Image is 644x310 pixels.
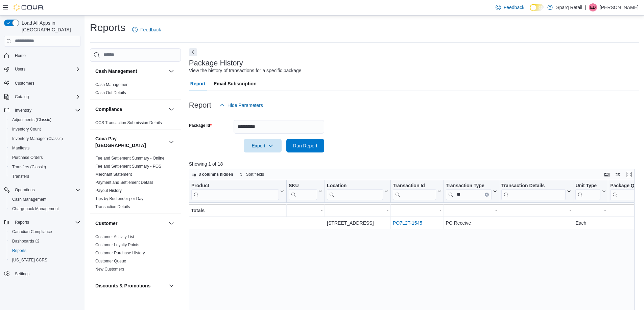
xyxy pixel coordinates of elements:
[590,3,596,11] span: ED
[12,248,26,253] span: Reports
[12,65,28,73] button: Users
[9,205,62,213] a: Chargeback Management
[189,59,243,67] h3: Package History
[15,220,29,225] span: Reports
[9,256,50,264] a: [US_STATE] CCRS
[95,188,122,193] a: Payout History
[95,188,122,193] span: Payout History
[95,243,139,247] a: Customer Loyalty Points
[95,282,150,289] h3: Discounts & Promotions
[12,257,47,263] span: [US_STATE] CCRS
[190,77,206,90] span: Report
[90,233,181,276] div: Customer
[327,183,383,189] div: Location
[585,3,586,11] p: |
[7,255,83,265] button: [US_STATE] CCRS
[95,250,145,256] span: Customer Purchase History
[95,164,161,169] span: Fee and Settlement Summary - POS
[95,204,130,209] a: Transaction Details
[9,116,54,124] a: Adjustments (Classic)
[1,185,83,195] button: Operations
[7,246,83,255] button: Reports
[293,142,317,149] span: Run Report
[95,135,166,149] button: Cova Pay [GEOGRAPHIC_DATA]
[12,93,80,101] span: Catalog
[9,163,80,171] span: Transfers (Classic)
[12,186,38,194] button: Operations
[7,153,83,162] button: Purchase Orders
[1,64,83,74] button: Users
[12,106,80,114] span: Inventory
[95,82,129,87] span: Cash Management
[12,155,43,160] span: Purchase Orders
[191,183,284,200] button: Product
[12,238,39,244] span: Dashboards
[9,125,80,133] span: Inventory Count
[9,135,80,143] span: Inventory Manager (Classic)
[575,183,606,200] button: Unit Type
[95,90,126,95] a: Cash Out Details
[393,220,422,226] a: PO7L2T-1545
[446,183,491,189] div: Transaction Type
[15,66,25,72] span: Users
[12,218,32,226] button: Reports
[600,3,639,11] p: [PERSON_NAME]
[9,237,80,245] span: Dashboards
[95,156,165,161] a: Fee and Settlement Summary - Online
[1,269,83,279] button: Settings
[214,77,257,90] span: Email Subscription
[95,266,124,272] span: New Customers
[7,162,83,172] button: Transfers (Classic)
[12,93,31,101] button: Catalog
[327,183,383,200] div: Location
[327,183,388,200] button: Location
[7,143,83,153] button: Manifests
[95,258,126,264] span: Customer Queue
[12,65,80,73] span: Users
[9,125,44,133] a: Inventory Count
[95,196,143,201] span: Tips by Budtender per Day
[393,183,436,189] div: Transaction Id
[1,51,83,60] button: Home
[129,23,164,36] a: Feedback
[7,236,83,246] a: Dashboards
[446,206,497,215] div: -
[7,115,83,124] button: Adjustments (Classic)
[95,90,126,95] span: Cash Out Details
[12,218,80,226] span: Reports
[501,183,571,200] button: Transaction Details
[95,180,153,185] a: Payment and Settlement Details
[95,204,130,209] span: Transaction Details
[191,206,284,215] div: Totals
[95,251,145,255] a: Customer Purchase History
[9,228,80,236] span: Canadian Compliance
[95,267,124,272] a: New Customers
[12,136,63,141] span: Inventory Manager (Classic)
[9,144,80,152] span: Manifests
[393,183,442,200] button: Transaction Id
[575,183,600,189] div: Unit Type
[95,68,137,75] h3: Cash Management
[7,204,83,214] button: Chargeback Management
[603,170,611,178] button: Keyboard shortcuts
[217,98,266,112] button: Hide Parameters
[485,193,489,197] button: Clear input
[7,172,83,181] button: Transfers
[12,270,80,278] span: Settings
[12,206,59,212] span: Chargeback Management
[9,247,29,255] a: Reports
[95,106,122,113] h3: Compliance
[9,195,80,203] span: Cash Management
[90,81,181,100] div: Cash Management
[14,4,44,11] img: Cova
[501,183,566,189] div: Transaction Details
[244,139,282,152] button: Export
[12,164,46,170] span: Transfers (Classic)
[9,237,42,245] a: Dashboards
[289,183,323,200] button: SKU
[12,126,41,132] span: Inventory Count
[9,116,80,124] span: Adjustments (Classic)
[95,120,162,125] a: OCS Transaction Submission Details
[12,79,37,87] a: Customers
[90,21,125,34] h1: Reports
